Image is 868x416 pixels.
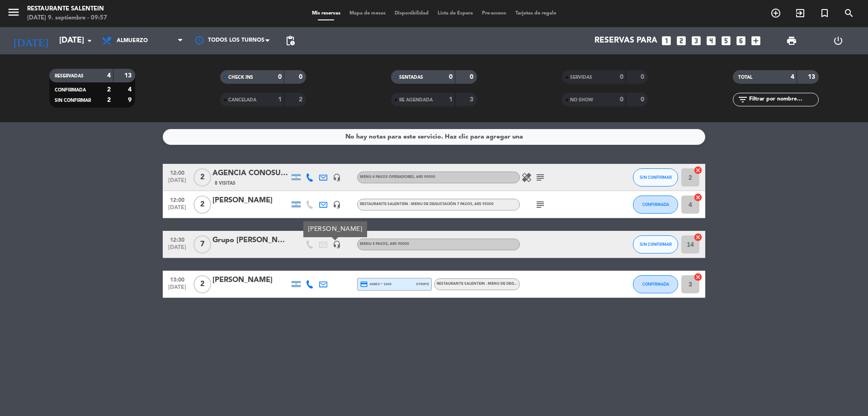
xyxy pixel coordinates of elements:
[307,11,345,16] span: Mis reservas
[477,11,511,16] span: Pre-acceso
[705,35,717,47] i: looks_4
[470,96,475,103] strong: 3
[720,35,732,47] i: looks_5
[212,195,289,206] div: [PERSON_NAME]
[748,95,818,105] input: Filtrar por nombre...
[212,274,289,286] div: [PERSON_NAME]
[278,96,282,103] strong: 1
[737,94,748,105] i: filter_list
[55,74,84,78] span: RESERVADAS
[620,96,623,103] strong: 0
[7,5,20,22] button: menu
[693,193,703,202] i: cancel
[414,175,435,179] span: , ARS 90000
[166,284,189,295] span: [DATE]
[833,35,844,46] i: power_settings_new
[633,196,678,214] button: CONFIRMADA
[124,72,133,79] strong: 13
[633,275,678,293] button: CONFIRMADA
[472,202,494,206] span: , ARS 95000
[642,202,669,207] span: CONFIRMADA
[166,205,189,215] span: [DATE]
[166,194,189,205] span: 12:00
[107,86,111,93] strong: 2
[193,275,211,293] span: 2
[299,96,304,103] strong: 2
[786,35,797,46] span: print
[388,242,409,246] span: , ARS 90000
[27,5,107,14] div: Restaurante Salentein
[675,35,687,47] i: looks_two
[819,8,830,19] i: turned_in_not
[128,97,133,103] strong: 9
[166,244,189,255] span: [DATE]
[693,233,703,242] i: cancel
[285,35,296,46] span: pending_actions
[399,75,423,80] span: SENTADAS
[660,35,672,47] i: looks_one
[791,74,794,80] strong: 4
[735,35,747,47] i: looks_6
[470,74,475,80] strong: 0
[642,282,669,287] span: CONFIRMADA
[844,8,854,19] i: search
[84,35,95,46] i: arrow_drop_down
[390,11,433,16] span: Disponibilidad
[360,280,392,288] span: amex * 1000
[215,180,236,187] span: 8 Visitas
[193,235,211,253] span: 7
[693,166,703,175] i: cancel
[333,240,341,249] i: headset_mic
[166,234,189,244] span: 12:30
[449,96,453,103] strong: 1
[333,201,341,209] i: headset_mic
[228,75,253,80] span: CHECK INS
[212,167,289,179] div: AGENCIA CONOSUR (SUSI)
[212,234,289,246] div: Grupo [PERSON_NAME]
[535,199,546,210] i: subject
[228,98,256,102] span: CANCELADA
[345,11,390,16] span: Mapa de mesas
[166,167,189,177] span: 12:00
[107,97,111,103] strong: 2
[808,74,817,80] strong: 13
[416,281,429,287] span: stripe
[360,280,368,288] i: credit_card
[333,173,341,182] i: headset_mic
[166,177,189,188] span: [DATE]
[360,202,494,206] span: RESTAURANTE SALENTEIN - Menu de Degustación 7 pasos
[193,168,211,186] span: 2
[55,88,86,92] span: CONFIRMADA
[750,35,762,47] i: add_box
[299,74,304,80] strong: 0
[360,242,409,246] span: Menu 4 pasos
[640,175,672,180] span: SIN CONFIRMAR
[449,74,453,80] strong: 0
[815,27,861,54] div: LOG OUT
[128,86,133,93] strong: 4
[620,74,623,80] strong: 0
[641,74,646,80] strong: 0
[633,168,678,186] button: SIN CONFIRMAR
[570,75,592,80] span: SERVIDAS
[55,98,91,103] span: SIN CONFIRMAR
[107,72,111,79] strong: 4
[303,221,367,237] div: [PERSON_NAME]
[594,36,657,45] span: Reservas para
[433,11,477,16] span: Lista de Espera
[7,5,20,19] i: menu
[399,98,433,102] span: RE AGENDADA
[693,273,703,282] i: cancel
[511,11,561,16] span: Tarjetas de regalo
[193,196,211,214] span: 2
[345,132,523,142] div: No hay notas para este servicio. Haz clic para agregar una
[278,74,282,80] strong: 0
[535,172,546,183] i: subject
[360,175,435,179] span: Menu 4 pasos operadores
[738,75,752,80] span: TOTAL
[521,172,532,183] i: healing
[690,35,702,47] i: looks_3
[770,8,781,19] i: add_circle_outline
[640,242,672,247] span: SIN CONFIRMAR
[570,98,593,102] span: NO SHOW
